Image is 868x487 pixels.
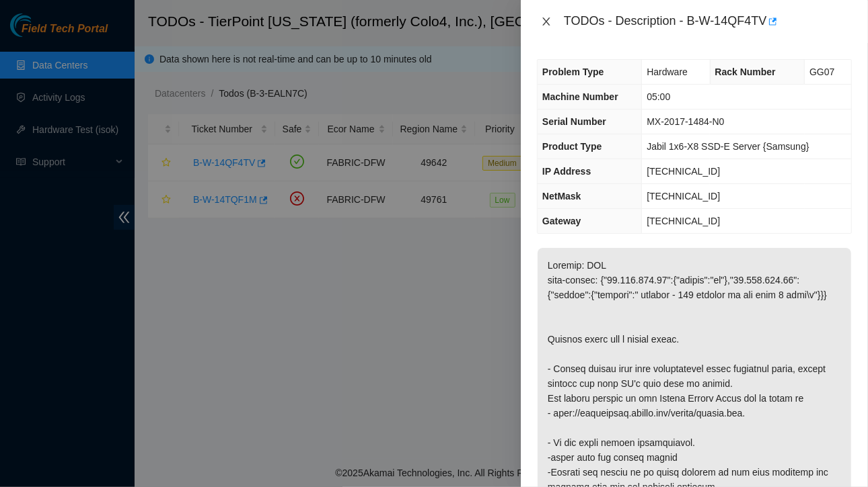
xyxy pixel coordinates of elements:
[542,91,618,102] span: Machine Number
[537,15,556,28] button: Close
[542,141,602,152] span: Product Type
[542,191,581,202] span: NetMask
[647,141,809,152] span: Jabil 1x6-X8 SSD-E Server {Samsung}
[542,166,591,177] span: IP Address
[541,16,552,27] span: close
[647,116,724,127] span: MX-2017-1484-N0
[809,67,834,77] span: GG07
[647,216,720,226] span: [TECHNICAL_ID]
[542,216,581,226] span: Gateway
[647,166,720,177] span: [TECHNICAL_ID]
[564,11,852,32] div: TODOs - Description - B-W-14QF4TV
[542,116,606,127] span: Serial Number
[715,67,776,77] span: Rack Number
[647,191,720,202] span: [TECHNICAL_ID]
[647,91,670,102] span: 05:00
[647,67,688,77] span: Hardware
[542,67,604,77] span: Problem Type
